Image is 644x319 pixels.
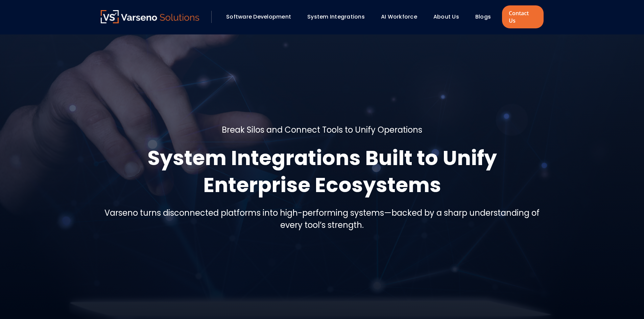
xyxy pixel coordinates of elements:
[307,13,365,21] a: System Integrations
[101,144,544,198] h1: System Integrations Built to Unify Enterprise Ecosystems
[304,11,374,23] div: System Integrations
[502,5,543,28] a: Contact Us
[101,10,199,24] a: Varseno Solutions – Product Engineering & IT Services
[226,13,291,21] a: Software Development
[430,11,469,23] div: About Us
[381,13,417,21] a: AI Workforce
[433,13,459,21] a: About Us
[472,11,500,23] div: Blogs
[378,11,427,23] div: AI Workforce
[222,124,422,136] h5: Break Silos and Connect Tools to Unify Operations
[475,13,491,21] a: Blogs
[101,10,199,23] img: Varseno Solutions – Product Engineering & IT Services
[223,11,301,23] div: Software Development
[101,207,544,231] h5: Varseno turns disconnected platforms into high-performing systems—backed by a sharp understanding...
